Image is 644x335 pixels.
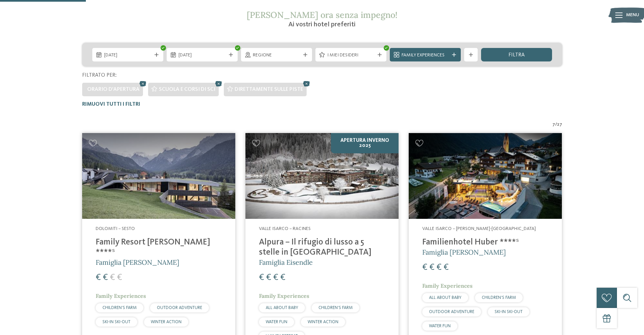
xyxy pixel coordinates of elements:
[245,133,399,219] img: Cercate un hotel per famiglie? Qui troverete solo i migliori!
[235,87,303,92] span: Direttamente sulle piste
[178,52,226,59] span: [DATE]
[82,73,117,78] span: Filtrato per:
[102,306,137,310] span: CHILDREN’S FARM
[557,121,562,128] span: 27
[159,87,215,92] span: Scuola e corsi di sci
[104,52,151,59] span: [DATE]
[495,310,523,314] span: SKI-IN SKI-OUT
[259,226,311,231] span: Valle Isarco – Racines
[266,320,287,324] span: WATER FUN
[87,87,140,92] span: Orario d'apertura
[555,121,557,128] span: /
[280,273,285,282] span: €
[96,273,101,282] span: €
[110,273,115,282] span: €
[422,282,473,289] span: Family Experiences
[96,226,135,231] span: Dolomiti – Sesto
[247,9,398,20] span: [PERSON_NAME] ora senza impegno!
[422,226,536,231] span: Valle Isarco – [PERSON_NAME]-[GEOGRAPHIC_DATA]
[151,320,182,324] span: WINTER ACTION
[444,263,449,272] span: €
[96,258,179,266] span: Famiglia [PERSON_NAME]
[273,273,278,282] span: €
[482,295,516,300] span: CHILDREN’S FARM
[82,133,235,219] img: Family Resort Rainer ****ˢ
[436,263,442,272] span: €
[259,237,385,258] h4: Alpura – Il rifugio di lusso a 5 stelle in [GEOGRAPHIC_DATA]
[157,306,202,310] span: OUTDOOR ADVENTURE
[552,121,555,128] span: 7
[327,52,375,59] span: I miei desideri
[402,52,449,59] span: Family Experiences
[82,102,140,107] span: Rimuovi tutti i filtri
[429,263,434,272] span: €
[508,52,525,58] span: filtra
[259,273,264,282] span: €
[96,237,222,258] h4: Family Resort [PERSON_NAME] ****ˢ
[117,273,122,282] span: €
[308,320,338,324] span: WINTER ACTION
[429,295,461,300] span: ALL ABOUT BABY
[288,21,356,28] span: Ai vostri hotel preferiti
[253,52,300,59] span: Regione
[422,263,427,272] span: €
[429,324,451,328] span: WATER FUN
[422,248,506,256] span: Famiglia [PERSON_NAME]
[103,273,108,282] span: €
[422,237,548,248] h4: Familienhotel Huber ****ˢ
[429,310,474,314] span: OUTDOOR ADVENTURE
[409,133,562,219] img: Cercate un hotel per famiglie? Qui troverete solo i migliori!
[259,292,309,299] span: Family Experiences
[102,320,130,324] span: SKI-IN SKI-OUT
[318,306,353,310] span: CHILDREN’S FARM
[96,292,146,299] span: Family Experiences
[259,258,313,266] span: Famiglia Eisendle
[266,273,271,282] span: €
[266,306,298,310] span: ALL ABOUT BABY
